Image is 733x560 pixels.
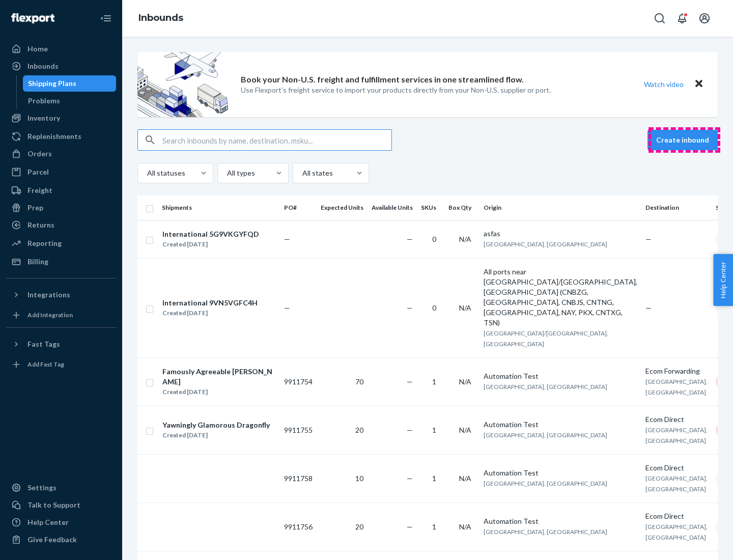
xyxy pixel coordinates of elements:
span: — [407,474,413,483]
div: Fast Tags [27,339,60,349]
div: Integrations [27,290,70,300]
td: 9911758 [280,454,317,502]
th: Shipments [158,195,280,220]
div: Talk to Support [27,500,80,510]
span: [GEOGRAPHIC_DATA], [GEOGRAPHIC_DATA] [484,480,607,487]
a: Home [6,41,116,57]
a: Add Fast Tag [6,356,116,373]
span: — [407,426,413,434]
button: Close [692,77,706,92]
th: SKUs [417,195,444,220]
a: Inbounds [6,58,116,74]
button: Help Center [713,254,733,306]
div: Created [DATE] [162,308,258,318]
span: — [407,303,413,312]
span: N/A [459,303,471,312]
div: Settings [27,483,57,493]
span: [GEOGRAPHIC_DATA], [GEOGRAPHIC_DATA] [484,431,607,439]
span: 1 [432,377,436,386]
div: Shipping Plans [28,78,76,89]
span: — [645,303,652,312]
span: N/A [459,522,471,531]
a: Talk to Support [6,497,116,513]
th: PO# [280,195,317,220]
th: Available Units [368,195,417,220]
span: [GEOGRAPHIC_DATA], [GEOGRAPHIC_DATA] [645,523,708,541]
button: Integrations [6,287,116,303]
div: asfas [484,229,637,239]
img: Flexport logo [11,13,54,23]
div: Inventory [27,113,60,123]
span: [GEOGRAPHIC_DATA], [GEOGRAPHIC_DATA] [484,240,607,248]
div: Automation Test [484,419,637,430]
div: Problems [28,96,60,106]
a: Freight [6,182,116,199]
input: All statuses [146,168,147,178]
span: 1 [432,474,436,483]
span: — [284,303,290,312]
p: Book your Non-U.S. freight and fulfillment services in one streamlined flow. [241,74,524,86]
button: Create inbound [647,130,718,150]
div: Add Fast Tag [27,360,64,369]
th: Origin [480,195,641,220]
span: [GEOGRAPHIC_DATA], [GEOGRAPHIC_DATA] [645,474,708,493]
a: Inventory [6,110,116,126]
ol: breadcrumbs [130,4,191,33]
a: Problems [23,93,117,109]
a: Billing [6,254,116,270]
div: Ecom Direct [645,463,708,473]
div: Help Center [27,517,69,527]
div: All ports near [GEOGRAPHIC_DATA]/[GEOGRAPHIC_DATA], [GEOGRAPHIC_DATA] (CNBZG, [GEOGRAPHIC_DATA], ... [484,267,637,328]
div: Ecom Forwarding [645,366,708,376]
button: Close Navigation [96,8,116,29]
th: Expected Units [317,195,368,220]
div: Give Feedback [27,535,77,545]
span: 70 [355,377,363,386]
button: Open notifications [672,8,692,29]
button: Fast Tags [6,336,116,352]
div: Ecom Direct [645,414,708,425]
button: Open Search Box [650,8,670,29]
a: Parcel [6,164,116,180]
span: 0 [432,303,436,312]
div: Created [DATE] [162,239,259,249]
div: Returns [27,220,54,230]
div: Freight [27,185,52,195]
span: 1 [432,522,436,531]
span: — [645,235,652,243]
a: Prep [6,200,116,216]
td: 9911755 [280,406,317,454]
span: N/A [459,426,471,434]
div: Ecom Direct [645,511,708,521]
div: Automation Test [484,468,637,478]
a: Replenishments [6,128,116,145]
a: Inbounds [138,12,183,23]
span: [GEOGRAPHIC_DATA], [GEOGRAPHIC_DATA] [645,426,708,444]
a: Add Integration [6,307,116,323]
input: All states [301,168,302,178]
div: Automation Test [484,516,637,526]
span: [GEOGRAPHIC_DATA]/[GEOGRAPHIC_DATA], [GEOGRAPHIC_DATA] [484,329,608,348]
span: [GEOGRAPHIC_DATA], [GEOGRAPHIC_DATA] [645,378,708,396]
div: Home [27,44,48,54]
button: Give Feedback [6,531,116,548]
span: — [407,522,413,531]
span: 20 [355,522,363,531]
th: Destination [641,195,712,220]
span: 20 [355,426,363,434]
div: Add Integration [27,311,73,319]
span: [GEOGRAPHIC_DATA], [GEOGRAPHIC_DATA] [484,383,607,390]
span: 1 [432,426,436,434]
a: Help Center [6,514,116,530]
div: Replenishments [27,131,81,142]
span: 10 [355,474,363,483]
div: Famously Agreeable [PERSON_NAME] [162,367,275,387]
td: 9911754 [280,357,317,406]
span: 0 [432,235,436,243]
div: Inbounds [27,61,59,71]
div: Created [DATE] [162,387,275,397]
a: Reporting [6,235,116,251]
div: International 5G9VKGYFQD [162,229,259,239]
span: — [407,377,413,386]
input: Search inbounds by name, destination, msku... [162,130,391,150]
